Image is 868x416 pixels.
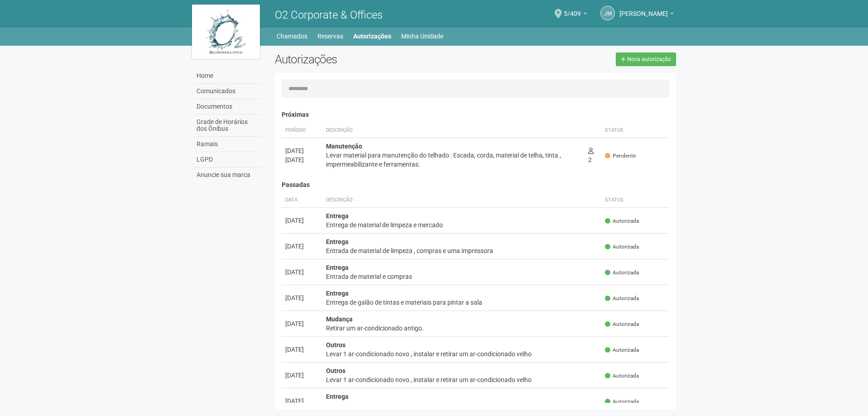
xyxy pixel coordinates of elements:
a: Documentos [194,99,261,115]
div: [DATE] [285,155,319,164]
strong: Manutenção [326,143,362,150]
strong: Entrega [326,290,349,297]
div: Entrada de material de limpeza , compras e uma impressora [326,246,598,255]
div: [DATE] [285,216,319,225]
span: Autorizada [605,320,639,328]
div: LEVAR 4 CADEIRAS [326,401,598,410]
div: [DATE] [285,371,319,380]
a: Reservas [317,30,343,43]
strong: Outros [326,341,345,349]
strong: Mudança [326,316,353,323]
strong: Entrega [326,212,349,220]
span: Autorizada [605,398,639,406]
span: Nova autorização [627,56,671,62]
h4: Próximas [282,111,670,118]
span: 5/409 [564,1,581,17]
div: [DATE] [285,293,319,302]
div: [DATE] [285,397,319,406]
a: Nova autorização [616,53,676,66]
div: [DATE] [285,146,319,155]
th: Período [282,123,322,138]
div: Entrega de material de limpeza e mercado [326,220,598,230]
a: Home [194,68,261,84]
a: JM [600,6,615,20]
span: O2 Corporate & Offices [275,9,383,21]
span: Autorizada [605,372,639,380]
a: LGPD [194,152,261,167]
span: Pendente [605,152,636,160]
div: Entrada de material e compras [326,272,598,281]
strong: Outros [326,367,345,374]
strong: Entrega [326,238,349,245]
div: [DATE] [285,268,319,277]
div: [DATE] [285,242,319,251]
span: Autorizada [605,217,639,225]
h4: Passadas [282,182,670,188]
span: 2 [588,147,594,163]
a: Grade de Horários dos Ônibus [194,115,261,137]
div: Levar 1 ar-condicionado novo , instalar e retirar um ar-condicionado velho [326,375,598,384]
th: Descrição [322,123,585,138]
h2: Autorizações [275,53,469,66]
th: Status [601,193,669,208]
span: Autorizada [605,243,639,251]
th: Data [282,193,322,208]
strong: Entrega [326,264,349,271]
span: Autorizada [605,269,639,277]
a: Anuncie sua marca [194,167,261,182]
span: Autorizada [605,346,639,354]
div: [DATE] [285,319,319,328]
a: Minha Unidade [401,30,443,43]
div: Retirar um ar-condicionado antigo. [326,324,598,333]
div: Levar material para manutenção do telhado : Escada, corda, material de telha, tinta , impermeabil... [326,151,581,169]
span: Autorizada [605,295,639,302]
div: Entrega de galão de tintas e materiais para pintar a sala [326,298,598,307]
img: logo.jpg [192,5,260,59]
a: 5/409 [564,11,587,19]
span: JUACY MENDES DA SILVA FILHO [619,1,668,17]
a: Ramais [194,137,261,152]
a: Autorizações [353,30,391,43]
a: Comunicados [194,84,261,99]
strong: Entrega [326,393,349,400]
a: Chamados [277,30,307,43]
th: Status [601,123,669,138]
div: Levar 1 ar-condicionado novo , instalar e retirar um ar-condicionado velho [326,349,598,359]
div: [DATE] [285,345,319,354]
a: [PERSON_NAME] [619,11,674,19]
th: Descrição [322,193,602,208]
